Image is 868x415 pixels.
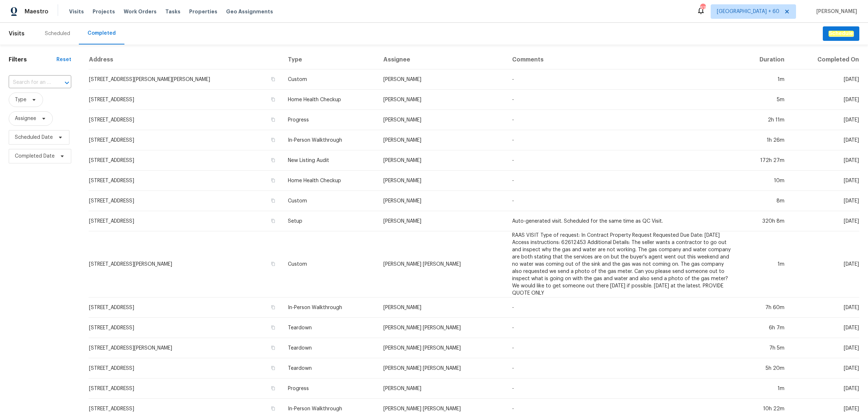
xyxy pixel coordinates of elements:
td: [PERSON_NAME] [378,211,506,231]
td: Teardown [282,338,377,358]
td: In-Person Walkthrough [282,298,377,318]
td: [DATE] [790,150,859,171]
td: [DATE] [790,69,859,90]
td: Teardown [282,358,377,378]
button: Copy Address [270,324,276,331]
td: - [506,358,737,378]
span: [GEOGRAPHIC_DATA] + 60 [717,8,779,15]
td: - [506,378,737,399]
button: Copy Address [270,261,276,267]
td: [STREET_ADDRESS] [89,130,282,150]
td: Custom [282,231,377,298]
span: Type [15,96,26,103]
td: Progress [282,110,377,130]
td: New Listing Audit [282,150,377,171]
button: Copy Address [270,385,276,392]
td: [STREET_ADDRESS][PERSON_NAME][PERSON_NAME] [89,69,282,90]
span: [PERSON_NAME] [813,8,857,15]
td: - [506,69,737,90]
td: 1m [737,231,790,298]
td: In-Person Walkthrough [282,130,377,150]
td: Custom [282,69,377,90]
div: Completed [88,30,116,37]
button: Copy Address [270,365,276,371]
td: 7h 5m [737,338,790,358]
td: [STREET_ADDRESS] [89,211,282,231]
span: Geo Assignments [226,8,273,15]
td: Auto-generated visit. Scheduled for the same time as QC Visit. [506,211,737,231]
td: 172h 27m [737,150,790,171]
span: Properties [189,8,217,15]
div: 615 [700,4,705,12]
button: Copy Address [270,177,276,184]
td: [PERSON_NAME] [PERSON_NAME] [378,231,506,298]
button: Copy Address [270,137,276,143]
td: [DATE] [790,130,859,150]
span: Visits [69,8,84,15]
td: [STREET_ADDRESS] [89,110,282,130]
td: [DATE] [790,231,859,298]
td: [DATE] [790,191,859,211]
td: Home Health Checkup [282,171,377,191]
td: [PERSON_NAME] [378,69,506,90]
td: [STREET_ADDRESS] [89,378,282,399]
h1: Filters [9,56,56,63]
td: 320h 8m [737,211,790,231]
div: Reset [56,56,71,63]
button: Copy Address [270,218,276,224]
td: 10m [737,171,790,191]
td: [STREET_ADDRESS][PERSON_NAME] [89,231,282,298]
button: Copy Address [270,116,276,123]
th: Type [282,50,377,69]
td: - [506,110,737,130]
td: - [506,191,737,211]
button: Copy Address [270,76,276,82]
button: Copy Address [270,405,276,412]
td: - [506,338,737,358]
th: Address [89,50,282,69]
th: Assignee [378,50,506,69]
em: Schedule [829,31,854,37]
td: [PERSON_NAME] [378,90,506,110]
input: Search for an address... [9,77,51,88]
td: - [506,90,737,110]
td: [PERSON_NAME] [378,171,506,191]
th: Duration [737,50,790,69]
button: Copy Address [270,96,276,103]
td: [PERSON_NAME] [378,110,506,130]
td: Custom [282,191,377,211]
td: Home Health Checkup [282,90,377,110]
button: Copy Address [270,345,276,351]
td: 1m [737,69,790,90]
td: [DATE] [790,171,859,191]
td: - [506,150,737,171]
td: 2h 11m [737,110,790,130]
span: Projects [93,8,115,15]
td: [DATE] [790,110,859,130]
td: [PERSON_NAME] [PERSON_NAME] [378,338,506,358]
td: [PERSON_NAME] [378,298,506,318]
div: Scheduled [45,30,70,37]
span: Tasks [165,9,180,14]
td: 5m [737,90,790,110]
td: [STREET_ADDRESS] [89,150,282,171]
td: - [506,318,737,338]
td: 1m [737,378,790,399]
td: [DATE] [790,211,859,231]
td: Progress [282,378,377,399]
td: - [506,130,737,150]
td: [PERSON_NAME] [378,150,506,171]
th: Completed On [790,50,859,69]
span: Work Orders [124,8,157,15]
span: Maestro [25,8,48,15]
td: [PERSON_NAME] [PERSON_NAME] [378,358,506,378]
td: [DATE] [790,378,859,399]
button: Copy Address [270,304,276,311]
td: 8m [737,191,790,211]
th: Comments [506,50,737,69]
td: [DATE] [790,318,859,338]
button: Open [62,78,72,88]
td: [PERSON_NAME] [PERSON_NAME] [378,318,506,338]
td: 6h 7m [737,318,790,338]
td: [STREET_ADDRESS] [89,318,282,338]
